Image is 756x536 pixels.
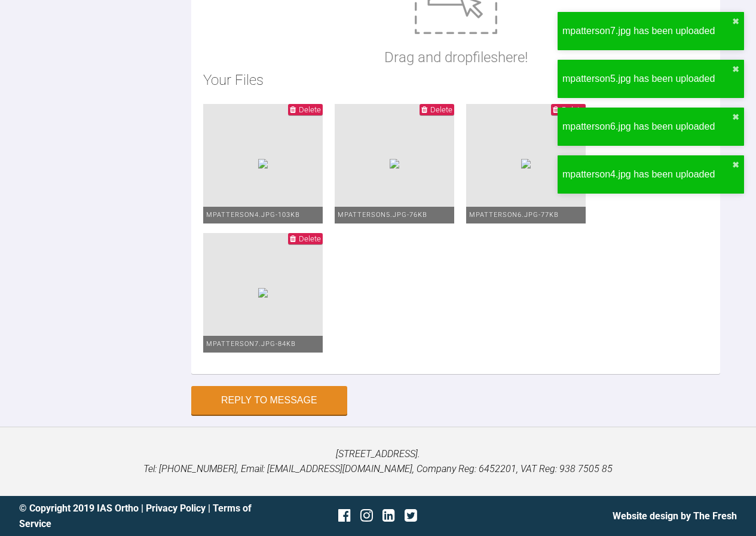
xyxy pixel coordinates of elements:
[562,71,732,87] div: mpatterson5.jpg has been uploaded
[258,159,268,169] img: 12915d45-85f3-499e-be3b-6af0aa797fc2
[469,211,559,219] span: mpatterson6.jpg - 77KB
[732,112,739,122] button: close
[19,446,737,477] p: [STREET_ADDRESS]. Tel: [PHONE_NUMBER], Email: [EMAIL_ADDRESS][DOMAIN_NAME], Company Reg: 6452201,...
[384,46,528,69] p: Drag and drop files here!
[203,69,708,91] h2: Your Files
[206,340,296,348] span: mpatterson7.jpg - 84KB
[206,211,300,219] span: mpatterson4.jpg - 103KB
[732,65,739,74] button: close
[338,211,427,219] span: mpatterson5.jpg - 76KB
[146,503,206,514] a: Privacy Policy
[19,501,258,531] div: © Copyright 2019 IAS Ortho | |
[732,17,739,26] button: close
[430,105,452,114] span: Delete
[732,160,739,170] button: close
[19,503,252,529] a: Terms of Service
[521,159,531,169] img: faa66273-d9dc-4d4d-9409-ad70fdff13b1
[562,23,732,39] div: mpatterson7.jpg has been uploaded
[191,386,347,415] button: Reply to Message
[613,510,737,522] a: Website design by The Fresh
[562,119,732,134] div: mpatterson6.jpg has been uploaded
[562,167,732,182] div: mpatterson4.jpg has been uploaded
[299,234,321,243] span: Delete
[299,105,321,114] span: Delete
[390,159,399,169] img: 3182144a-6cb3-451c-9945-8546808cefde
[258,288,268,298] img: 0243580f-0f44-476c-8e8f-e3f3cbbce4af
